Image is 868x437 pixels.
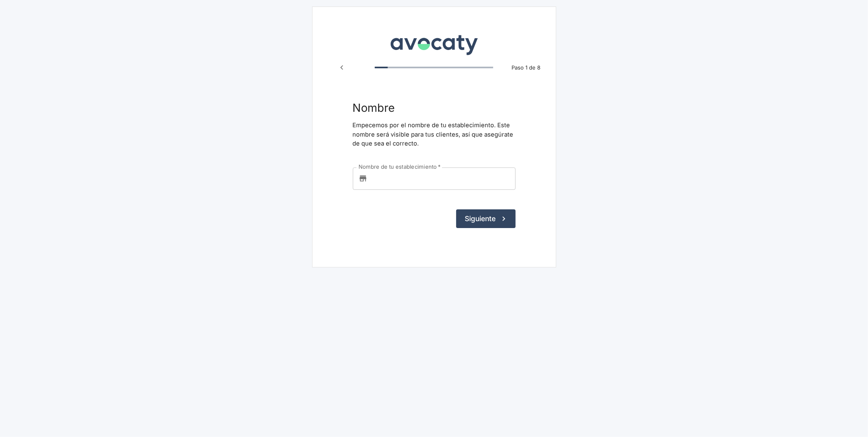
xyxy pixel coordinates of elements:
span: Paso 1 de 8 [506,64,546,72]
p: Empecemos por el nombre de tu establecimiento. Este nombre será visible para tus clientes, así qu... [353,121,516,148]
h3: Nombre [353,101,516,114]
button: Siguiente [456,209,516,228]
label: Nombre de tu establecimiento [359,163,441,171]
button: Paso anterior [334,60,350,75]
img: Avocaty [388,29,480,57]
